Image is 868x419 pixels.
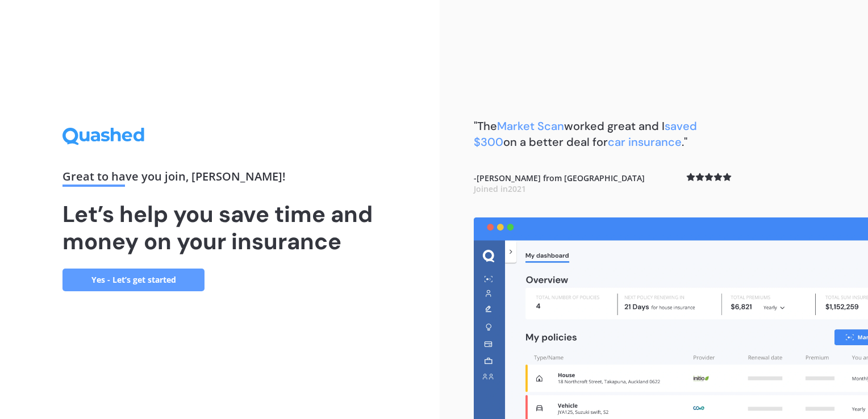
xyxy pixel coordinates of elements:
span: Joined in 2021 [474,183,526,194]
b: "The worked great and I on a better deal for ." [474,119,697,149]
span: Market Scan [497,119,564,133]
div: Great to have you join , [PERSON_NAME] ! [62,171,377,187]
a: Yes - Let’s get started [62,269,205,291]
span: car insurance [608,135,682,149]
img: dashboard.webp [474,217,868,419]
b: - [PERSON_NAME] from [GEOGRAPHIC_DATA] [474,173,645,195]
h1: Let’s help you save time and money on your insurance [62,200,377,255]
span: saved $300 [474,119,697,149]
